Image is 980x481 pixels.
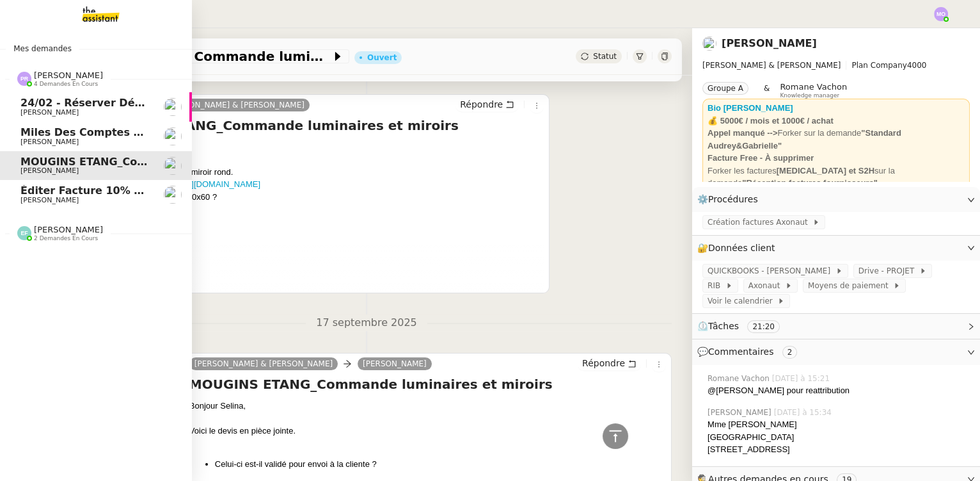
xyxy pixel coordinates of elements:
[707,295,777,307] span: Voir le calendrier
[306,314,427,332] span: 17 septembre 2025
[17,72,31,86] img: svg
[747,320,780,333] nz-tag: 21:20
[20,184,257,197] span: Éditer facture 10% pour NCV rénovation
[34,235,98,242] span: 2 demandes en cours
[708,346,773,357] span: Commentaires
[17,226,31,240] img: svg
[697,346,802,357] span: 💬
[707,128,777,138] strong: Appel manqué -->
[161,99,310,111] a: [PERSON_NAME] & [PERSON_NAME]
[851,61,906,70] span: Plan Company
[189,400,666,412] div: Bonjour Selina,
[34,70,103,80] span: [PERSON_NAME]
[742,178,878,188] strong: "Réception factures fournisseurs"
[692,236,980,261] div: 🔐Données client
[697,241,780,256] span: 🔐
[189,375,666,393] h4: MOUGINS ETANG_Commande luminaires et miroirs
[189,358,338,370] a: [PERSON_NAME] & [PERSON_NAME]
[455,97,519,111] button: Répondre
[164,157,182,175] img: users%2FfjlNmCTkLiVoA3HQjY3GA5JXGxb2%2Favatar%2Fstarofservice_97480retdsc0392.png
[67,178,544,191] div: Possible de mettre ce miroir:
[702,37,716,51] img: users%2FfjlNmCTkLiVoA3HQjY3GA5JXGxb2%2Favatar%2Fstarofservice_97480retdsc0392.png
[34,225,103,234] span: [PERSON_NAME]
[67,166,544,179] div: Finalement la cliente souhaite un miroir rond.
[20,167,79,175] span: [PERSON_NAME]
[707,127,965,152] div: Forker sur la demande
[722,37,817,49] a: [PERSON_NAME]
[782,346,798,359] nz-tag: 2
[808,279,893,292] span: Moyens de paiement
[582,357,625,370] span: Répondre
[67,141,544,154] div: Bonjour [PERSON_NAME],
[164,98,182,116] img: users%2FfjlNmCTkLiVoA3HQjY3GA5JXGxb2%2Favatar%2Fstarofservice_97480retdsc0392.png
[20,196,79,204] span: [PERSON_NAME]
[189,425,666,437] div: Voici le devis en pièce jointe.
[780,82,847,99] app-user-label: Knowledge manager
[707,431,970,444] div: [GEOGRAPHIC_DATA]
[777,166,874,175] strong: [MEDICAL_DATA] et S2H
[460,98,503,111] span: Répondre
[20,108,79,117] span: [PERSON_NAME]
[907,61,927,70] span: 4000
[934,7,948,21] img: svg
[702,82,748,95] nz-tag: Groupe A
[692,339,980,364] div: 💬Commentaires 2
[707,407,774,418] span: [PERSON_NAME]
[707,279,725,292] span: RIB
[67,191,544,204] div: à la place du [PERSON_NAME] 60x60 ?
[748,279,785,292] span: Axonaut
[593,52,617,61] span: Statut
[707,128,901,151] strong: "Standard Audrey&Gabrielle"
[708,194,758,204] span: Procédures
[702,61,841,70] span: [PERSON_NAME] & [PERSON_NAME]
[20,156,313,168] span: MOUGINS ETANG_Commande luminaires et miroirs
[708,321,739,331] span: Tâches
[20,138,79,146] span: [PERSON_NAME]
[6,42,79,55] span: Mes demandes
[164,186,182,204] img: users%2FfjlNmCTkLiVoA3HQjY3GA5JXGxb2%2Favatar%2Fstarofservice_97480retdsc0392.png
[707,153,814,163] strong: Facture Free - À supprimer
[708,243,775,253] span: Données client
[215,458,666,471] li: Celui-ci est-il validé pour envoi à la cliente ?
[764,82,770,99] span: &
[164,127,182,145] img: users%2FfjlNmCTkLiVoA3HQjY3GA5JXGxb2%2Favatar%2Fstarofservice_97480retdsc0392.png
[772,373,832,384] span: [DATE] à 15:21
[367,54,397,61] div: Ouvert
[692,314,980,339] div: ⏲️Tâches 21:20
[697,321,791,331] span: ⏲️
[858,265,919,277] span: Drive - PROJET
[780,82,847,92] span: Romane Vachon
[34,81,98,88] span: 4 demandes en cours
[707,373,772,384] span: Romane Vachon
[697,192,764,207] span: ⚙️
[707,384,970,397] div: @[PERSON_NAME] pour reattribution
[173,179,260,189] a: [URL][DOMAIN_NAME]
[692,187,980,212] div: ⚙️Procédures
[707,265,835,277] span: QUICKBOOKS - [PERSON_NAME]
[20,97,573,109] span: 24/02 - Réserver déplacement à [GEOGRAPHIC_DATA] pour [PERSON_NAME] et [PERSON_NAME]
[780,92,839,99] span: Knowledge manager
[578,356,641,370] button: Répondre
[67,117,544,135] h4: Re: MOUGINS ETANG_Commande luminaires et miroirs
[774,407,834,418] span: [DATE] à 15:34
[707,216,812,229] span: Création factures Axonaut
[20,126,273,138] span: Miles des comptes Skywards et Flying Blue
[67,50,331,63] span: MOUGINS ETANG_Commande luminaires et miroirs
[707,443,970,456] div: [STREET_ADDRESS]
[707,418,970,431] div: Mme [PERSON_NAME]
[358,358,432,370] a: [PERSON_NAME]
[707,103,793,113] a: Bio [PERSON_NAME]
[707,165,965,190] div: Forker les factures sur la demande
[707,116,834,126] strong: 💰 5000€ / mois et 1000€ / achat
